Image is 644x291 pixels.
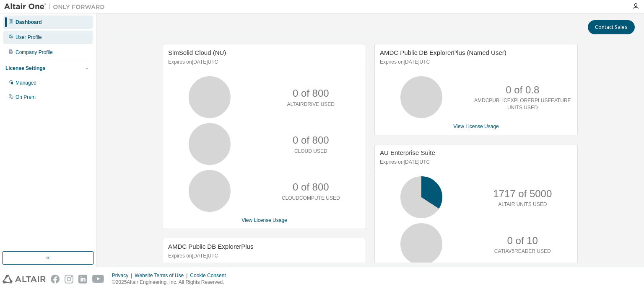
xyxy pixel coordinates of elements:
[506,83,539,97] p: 0 of 0.8
[293,133,329,147] p: 0 of 800
[112,272,135,279] div: Privacy
[293,180,329,194] p: 0 of 800
[453,124,499,129] a: View License Usage
[241,217,287,223] a: View License Usage
[168,252,358,260] p: Expires on [DATE] UTC
[16,80,36,86] div: Managed
[287,101,335,108] p: ALTAIRDRIVE USED
[16,34,42,41] div: User Profile
[135,272,190,279] div: Website Terms of Use
[380,149,435,156] span: AU Enterprise Suite
[65,275,73,283] img: instagram.svg
[380,49,506,56] span: AMDC Public DB ExplorerPlus (Named User)
[474,97,571,111] p: AMDCPUBLICEXPLORERPLUSFEATURE UNITS USED
[92,275,104,283] img: youtube.svg
[190,272,231,279] div: Cookie Consent
[78,275,87,283] img: linkedin.svg
[5,65,45,72] div: License Settings
[380,59,570,66] p: Expires on [DATE] UTC
[3,275,46,283] img: altair_logo.svg
[294,148,327,155] p: CLOUD USED
[112,279,231,286] p: © 2025 Altair Engineering, Inc. All Rights Reserved.
[588,20,635,34] button: Contact Sales
[16,94,36,100] div: On Prem
[493,187,552,201] p: 1717 of 5000
[380,159,570,166] p: Expires on [DATE] UTC
[293,86,329,100] p: 0 of 800
[51,275,60,283] img: facebook.svg
[168,243,253,250] span: AMDC Public DB ExplorerPlus
[16,19,42,26] div: Dashboard
[4,3,109,11] img: Altair One
[16,49,53,56] div: Company Profile
[507,234,538,248] p: 0 of 10
[168,49,226,56] span: SimSolid Cloud (NU)
[168,59,358,66] p: Expires on [DATE] UTC
[282,195,340,202] p: CLOUDCOMPUTE USED
[498,201,547,208] p: ALTAIR UNITS USED
[494,248,551,255] p: CATIAV5READER USED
